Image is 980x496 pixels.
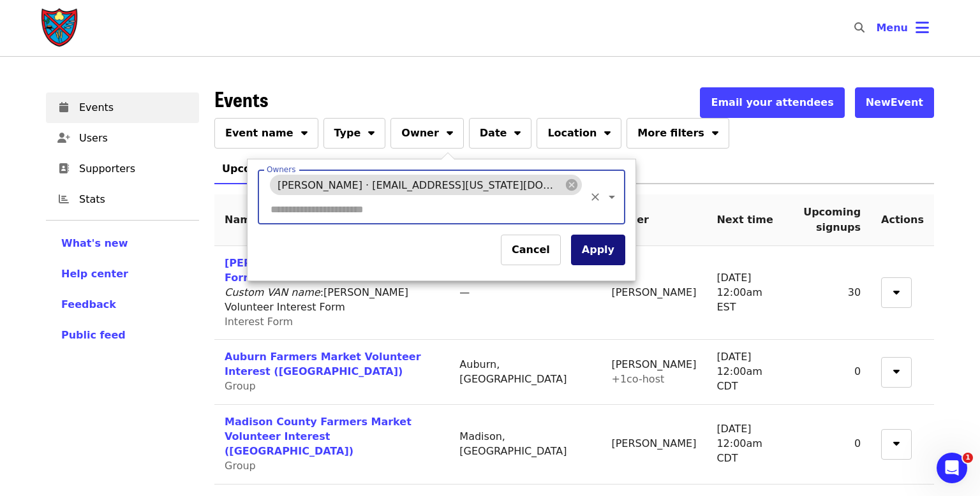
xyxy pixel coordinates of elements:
button: Clear [586,188,604,206]
button: Apply [571,235,625,265]
iframe: Intercom live chat [937,453,967,483]
button: Cancel [501,235,561,265]
label: Owners [267,166,295,173]
div: [PERSON_NAME] · [EMAIL_ADDRESS][US_STATE][DOMAIN_NAME] [270,175,582,195]
button: Open [603,188,621,206]
span: [PERSON_NAME] · [EMAIL_ADDRESS][US_STATE][DOMAIN_NAME] [270,179,568,191]
span: 1 [963,453,973,463]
